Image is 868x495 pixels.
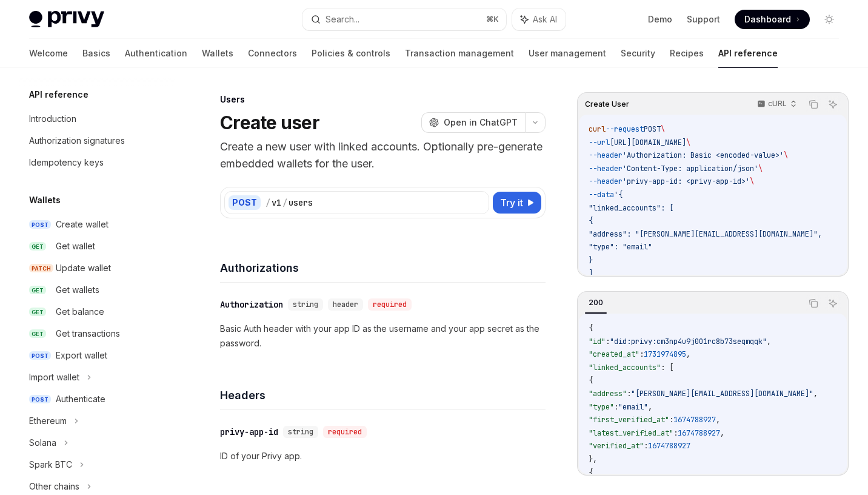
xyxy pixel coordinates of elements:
[302,8,507,30] button: Search...⌘K
[293,300,318,309] span: string
[813,389,818,399] span: ,
[750,177,754,186] span: \
[29,436,56,450] div: Solana
[19,279,175,301] a: GETGet wallets
[289,197,313,209] div: users
[444,116,518,129] span: Open in ChatGPT
[806,96,821,112] button: Copy the contents from the code block
[758,164,763,173] span: \
[82,39,110,68] a: Basics
[19,257,175,279] a: PATCHUpdate wallet
[673,428,678,438] span: :
[56,283,99,297] div: Get wallets
[529,39,606,68] a: User management
[29,395,51,404] span: POST
[405,39,514,68] a: Transaction management
[19,388,175,410] a: POSTAuthenticate
[202,39,233,68] a: Wallets
[533,13,557,25] span: Ask AI
[589,177,623,186] span: --header
[19,323,175,345] a: GETGet transactions
[29,193,61,207] h5: Wallets
[248,39,297,68] a: Connectors
[29,308,46,317] span: GET
[820,10,839,29] button: Toggle dark mode
[220,298,283,311] div: Authorization
[670,39,704,68] a: Recipes
[825,96,841,112] button: Ask AI
[56,348,107,363] div: Export wallet
[368,298,412,311] div: required
[326,12,359,27] div: Search...
[56,305,104,319] div: Get balance
[333,300,358,309] span: header
[678,428,720,438] span: 1674788927
[19,235,175,257] a: GETGet wallet
[29,242,46,251] span: GET
[768,99,787,109] p: cURL
[29,351,51,360] span: POST
[220,449,546,463] p: ID of your Privy app.
[19,301,175,323] a: GETGet balance
[29,155,104,170] div: Idempotency keys
[673,415,716,425] span: 1674788927
[589,441,644,451] span: "verified_at"
[29,457,72,472] div: Spark BTC
[644,349,686,359] span: 1731974895
[29,286,46,295] span: GET
[589,269,593,278] span: ]
[29,11,104,28] img: light logo
[784,150,788,160] span: \
[648,13,672,25] a: Demo
[512,8,566,30] button: Ask AI
[589,468,593,477] span: {
[29,220,51,229] span: POST
[589,349,639,359] span: "created_at"
[486,15,499,24] span: ⌘ K
[500,195,523,210] span: Try it
[735,10,810,29] a: Dashboard
[639,349,644,359] span: :
[614,402,618,412] span: :
[19,108,175,130] a: Introduction
[589,124,606,134] span: curl
[312,39,390,68] a: Policies & controls
[806,295,821,311] button: Copy the contents from the code block
[648,402,652,412] span: ,
[718,39,778,68] a: API reference
[589,454,597,464] span: },
[614,190,623,200] span: '{
[669,415,673,425] span: :
[589,363,661,372] span: "linked_accounts"
[19,130,175,152] a: Authorization signatures
[744,13,791,25] span: Dashboard
[229,195,261,210] div: POST
[687,13,720,25] a: Support
[618,402,648,412] span: "email"
[589,323,593,333] span: {
[623,177,750,186] span: 'privy-app-id: <privy-app-id>'
[29,479,79,494] div: Other chains
[686,349,690,359] span: ,
[56,217,109,232] div: Create wallet
[220,387,546,403] h4: Headers
[623,164,758,173] span: 'Content-Type: application/json'
[29,39,68,68] a: Welcome
[686,138,690,147] span: \
[29,370,79,385] div: Import wallet
[661,124,665,134] span: \
[56,326,120,341] div: Get transactions
[589,138,610,147] span: --url
[589,255,593,265] span: }
[589,203,673,213] span: "linked_accounts": [
[29,87,88,102] h5: API reference
[282,197,287,209] div: /
[125,39,187,68] a: Authentication
[589,190,614,200] span: --data
[56,261,111,275] div: Update wallet
[220,138,546,172] p: Create a new user with linked accounts. Optionally pre-generate embedded wallets for the user.
[493,192,541,214] button: Try it
[750,94,802,115] button: cURL
[767,337,771,346] span: ,
[589,164,623,173] span: --header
